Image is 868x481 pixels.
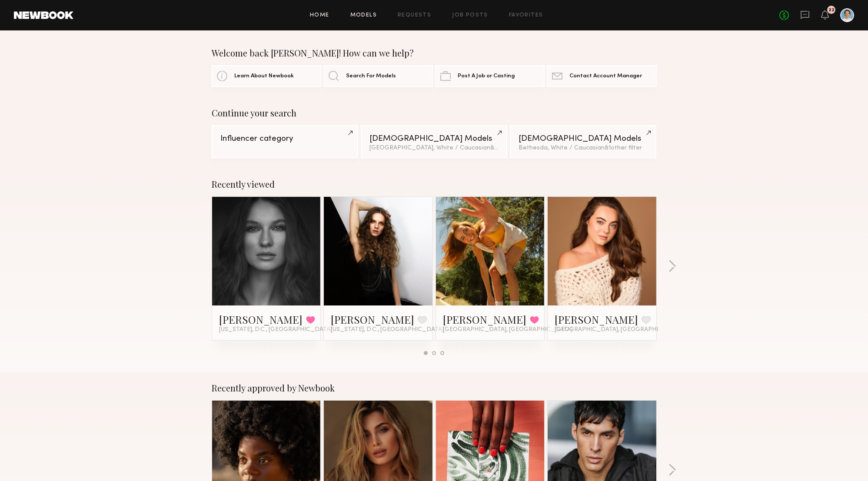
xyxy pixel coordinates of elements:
a: Post A Job or Casting [435,65,545,87]
a: [DEMOGRAPHIC_DATA] ModelsBethesda, White / Caucasian&1other filter [510,125,656,158]
span: [GEOGRAPHIC_DATA], [GEOGRAPHIC_DATA] [443,326,572,333]
div: Recently approved by Newbook [212,383,657,393]
a: Favorites [509,13,543,18]
div: Influencer category [220,135,349,143]
a: Home [310,13,329,18]
a: [PERSON_NAME] [555,312,638,326]
a: [PERSON_NAME] [443,312,526,326]
span: Post A Job or Casting [458,73,515,79]
a: Job Posts [452,13,488,18]
span: [US_STATE], D.C., [GEOGRAPHIC_DATA] [331,326,444,333]
span: [US_STATE], D.C., [GEOGRAPHIC_DATA] [219,326,332,333]
span: Contact Account Manager [569,73,642,79]
span: [GEOGRAPHIC_DATA], [GEOGRAPHIC_DATA] [555,326,684,333]
span: & 1 other filter [490,145,528,151]
a: [DEMOGRAPHIC_DATA] Models[GEOGRAPHIC_DATA], White / Caucasian&1other filter [361,125,507,158]
a: [PERSON_NAME] [219,312,303,326]
span: & 1 other filter [605,145,642,151]
a: Search For Models [323,65,433,87]
div: Bethesda, White / Caucasian [519,145,648,151]
div: [DEMOGRAPHIC_DATA] Models [519,135,648,143]
div: Continue your search [212,108,657,118]
a: [PERSON_NAME] [331,312,414,326]
div: [DEMOGRAPHIC_DATA] Models [369,135,499,143]
div: 22 [828,8,835,13]
span: Learn About Newbook [234,73,294,79]
a: Influencer category [212,125,358,158]
div: [GEOGRAPHIC_DATA], White / Caucasian [369,145,499,151]
a: Models [350,13,377,18]
a: Learn About Newbook [212,65,321,87]
a: Requests [398,13,431,18]
div: Recently viewed [212,179,657,189]
div: Welcome back [PERSON_NAME]! How can we help? [212,48,657,58]
span: Search For Models [346,73,396,79]
a: Contact Account Manager [547,65,656,87]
